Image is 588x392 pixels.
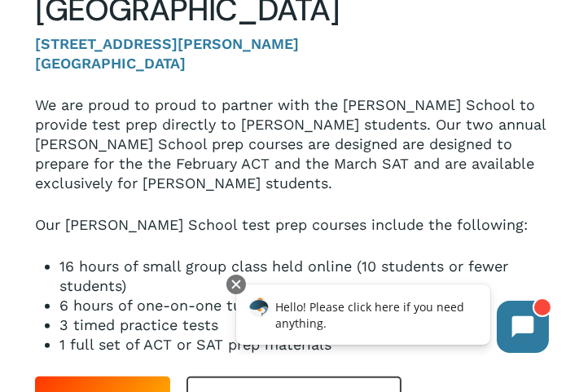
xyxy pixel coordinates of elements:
[59,296,552,315] li: 6 hours of one-on-one tutoring
[35,215,552,257] p: Our [PERSON_NAME] School test prep courses include the following:
[59,315,552,335] li: 3 timed practice tests
[59,257,552,296] li: 16 hours of small group class held online (10 students or fewer students)
[219,271,565,369] iframe: Chatbot
[59,335,552,355] li: 1 full set of ACT or SAT prep materials
[35,55,186,72] strong: [GEOGRAPHIC_DATA]
[35,35,299,52] strong: [STREET_ADDRESS][PERSON_NAME]
[35,95,552,215] p: We are proud to proud to partner with the [PERSON_NAME] School to provide test prep directly to [...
